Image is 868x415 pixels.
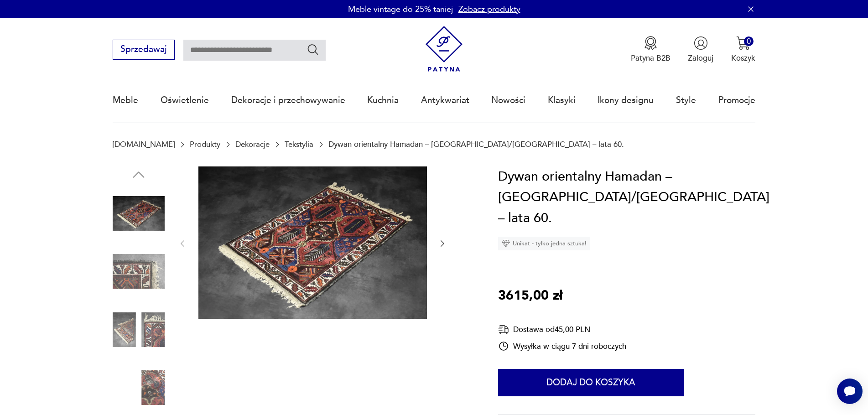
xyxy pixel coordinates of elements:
img: Ikona diamentu [502,239,510,248]
img: Ikona dostawy [498,324,509,335]
button: Dodaj do koszyka [498,369,684,396]
img: Ikona koszyka [736,36,750,50]
img: Zdjęcie produktu Dywan orientalny Hamadan – Persja/Iran – lata 60. [113,362,165,414]
div: Unikat - tylko jedna sztuka! [498,237,590,250]
a: Dekoracje i przechowywanie [231,79,345,121]
div: Dostawa od 45,00 PLN [498,324,626,335]
p: Meble vintage do 25% taniej [348,4,453,15]
button: Szukaj [307,43,320,56]
button: Zaloguj [688,36,713,63]
p: Dywan orientalny Hamadan – [GEOGRAPHIC_DATA]/[GEOGRAPHIC_DATA] – lata 60. [328,140,624,149]
a: Promocje [718,79,755,121]
a: Antykwariat [421,79,469,121]
a: Kuchnia [367,79,399,121]
a: Zobacz produkty [458,4,520,15]
a: Oświetlenie [161,79,209,121]
img: Zdjęcie produktu Dywan orientalny Hamadan – Persja/Iran – lata 60. [113,304,165,356]
div: Wysyłka w ciągu 7 dni roboczych [498,341,626,352]
img: Patyna - sklep z meblami i dekoracjami vintage [421,26,467,72]
img: Zdjęcie produktu Dywan orientalny Hamadan – Persja/Iran – lata 60. [113,245,165,297]
iframe: Smartsupp widget button [837,379,863,404]
img: Ikona medalu [644,36,658,50]
a: Meble [113,79,138,121]
h1: Dywan orientalny Hamadan – [GEOGRAPHIC_DATA]/[GEOGRAPHIC_DATA] – lata 60. [498,166,769,229]
a: Klasyki [548,79,576,121]
a: Produkty [190,140,220,149]
img: Zdjęcie produktu Dywan orientalny Hamadan – Persja/Iran – lata 60. [113,187,165,239]
div: 0 [744,36,754,46]
a: Tekstylia [285,140,313,149]
p: Patyna B2B [631,53,670,63]
button: Sprzedawaj [113,40,174,60]
a: Style [676,79,696,121]
a: Ikona medaluPatyna B2B [631,36,670,63]
p: Zaloguj [688,53,713,63]
img: Zdjęcie produktu Dywan orientalny Hamadan – Persja/Iran – lata 60. [198,166,427,319]
button: 0Koszyk [731,36,755,63]
img: Ikonka użytkownika [694,36,708,50]
button: Patyna B2B [631,36,670,63]
a: Sprzedawaj [113,47,174,54]
a: [DOMAIN_NAME] [113,140,175,149]
a: Nowości [491,79,525,121]
p: Koszyk [731,53,755,63]
a: Ikony designu [598,79,654,121]
p: 3615,00 zł [498,285,562,306]
a: Dekoracje [235,140,270,149]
